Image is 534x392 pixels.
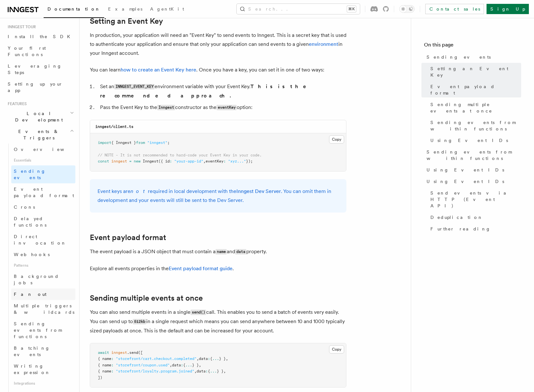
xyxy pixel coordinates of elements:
code: data [235,249,246,254]
span: { Inngest } [111,140,136,145]
span: // NOTE - It is not recommended to hard-code your Event Key in your code. [98,153,262,157]
span: await [98,350,109,355]
span: Patterns [11,260,75,271]
span: ([ [138,350,143,355]
button: Local Development [5,108,75,126]
a: Webhooks [11,249,75,260]
span: Leveraging Steps [8,63,62,75]
p: You can also send multiple events in a single call. This enables you to send a batch of events ve... [90,308,346,335]
span: Essentials [11,155,75,165]
li: Set an environment variable with your Event Key. [98,82,346,100]
span: } } [219,356,226,361]
span: Writing expression [14,363,50,375]
span: "storefront/loyalty.program.joined" [116,369,194,373]
a: Event payload format guide [169,265,233,271]
span: , [194,369,197,373]
span: Sending events [427,54,491,60]
span: Overview [14,147,80,152]
span: from [136,140,145,145]
a: Sign Up [487,4,529,14]
span: Setting up your app [8,81,63,93]
a: Using Event IDs [424,164,521,176]
span: : [181,363,183,367]
span: const [98,159,109,163]
a: Multiple triggers & wildcards [11,300,75,318]
span: Batching events [14,346,50,357]
a: Event payload format [428,81,521,99]
span: Using Event IDs [430,137,508,144]
span: .send [127,350,138,355]
span: : [111,363,114,367]
span: { name [98,369,111,373]
span: { [208,369,210,373]
h4: On this page [424,41,521,51]
span: Send events via HTTP (Event API) [430,190,521,209]
span: new [134,159,140,163]
code: send() [191,310,206,315]
a: Install the SDK [5,31,75,42]
button: Copy [329,135,344,144]
span: "storefront/coupon.used" [116,363,170,367]
span: Your first Functions [8,46,46,57]
a: Overview [11,144,75,155]
span: Crons [14,204,35,210]
span: Multiple triggers & wildcards [14,303,74,315]
span: : [111,356,114,361]
a: AgentKit [146,2,188,17]
p: The event payload is a JSON object that must contain a and property. [90,247,346,256]
span: Using Event IDs [427,178,504,185]
span: Sending events from functions [14,321,62,339]
span: { name [98,356,111,361]
span: inngest [111,350,127,355]
span: ]) [98,375,102,380]
span: , [226,356,228,361]
a: Sending events from within functions [428,117,521,135]
a: Deduplication [428,212,521,223]
span: Sending events from within functions [427,149,521,162]
span: ... [212,356,219,361]
span: Webhooks [14,252,50,257]
a: Sending multiple events at once [428,99,521,117]
span: ... [185,363,192,367]
span: : [224,159,226,163]
span: { [183,363,185,367]
code: INNGEST_EVENT_KEY [114,84,155,89]
span: Further reading [430,226,491,232]
p: In production, your application will need an "Event Key" to send events to Inngest. This is a sec... [90,31,346,58]
a: Direct invocation [11,231,75,249]
span: : [206,369,208,373]
a: Your first Functions [5,42,75,60]
li: Pass the Event Key to the constructor as the option: [98,103,346,112]
span: "storefront/cart.checkout.completed" [116,356,197,361]
button: Search...⌘K [237,4,360,14]
kbd: ⌘K [347,6,356,12]
span: ({ id [158,159,170,163]
span: Examples [108,6,142,12]
span: Event payload format [14,187,74,198]
span: : [208,356,210,361]
p: Explore all events properties in the . [90,264,346,273]
span: }); [246,159,253,163]
span: , [197,356,199,361]
a: how to create an Event Key here [121,67,196,73]
a: Batching events [11,342,75,360]
strong: This is the recommended approach. [100,83,315,99]
span: , [224,369,226,373]
span: Documentation [47,6,100,12]
span: Direct invocation [14,234,66,246]
a: Background jobs [11,271,75,288]
a: Crons [11,201,75,213]
span: "xyz..." [228,159,246,163]
span: } } [217,369,224,373]
a: Inngest Dev Server [236,188,281,194]
span: Events & Triggers [5,128,70,141]
a: Event payload format [90,233,166,242]
span: Sending events [14,169,46,180]
span: Install the SDK [8,34,74,39]
a: Further reading [428,223,521,235]
span: Sending events from within functions [430,119,521,132]
span: } } [192,363,199,367]
span: import [98,140,111,145]
p: Event keys are required in local development with the . You can omit them in development and your... [97,187,339,205]
a: Sending multiple events at once [90,294,203,303]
